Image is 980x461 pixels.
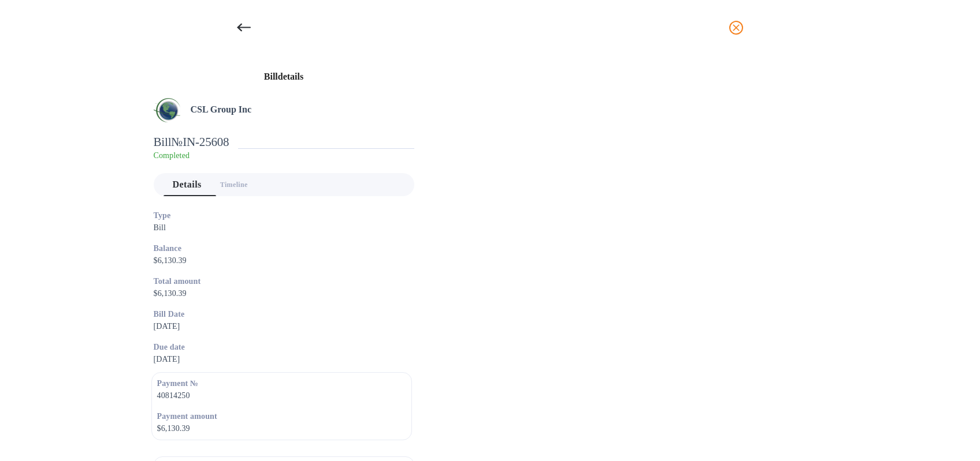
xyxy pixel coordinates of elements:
p: [DATE] [154,320,405,332]
p: [DATE] [154,353,405,365]
span: Details [173,177,202,193]
iframe: Chat Widget [922,406,980,461]
button: close [722,14,750,42]
p: $6,130.39 [154,254,405,267]
p: Completed [154,149,229,162]
p: $6,130.39 [154,287,405,299]
b: Payment amount [157,412,217,421]
b: Balance [154,244,182,253]
b: Type [154,211,171,220]
b: CSL Group Inc [191,104,252,114]
b: Bill Date [154,310,185,318]
b: Total amount [154,277,201,286]
h2: Bill № IN-25608 [154,135,229,149]
p: $6,130.39 [157,422,406,434]
span: Timeline [220,179,248,191]
p: Bill [154,222,405,234]
b: Bill details [264,72,303,81]
p: 40814250 [157,389,406,402]
b: Payment № [157,379,199,388]
b: Due date [154,343,185,351]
